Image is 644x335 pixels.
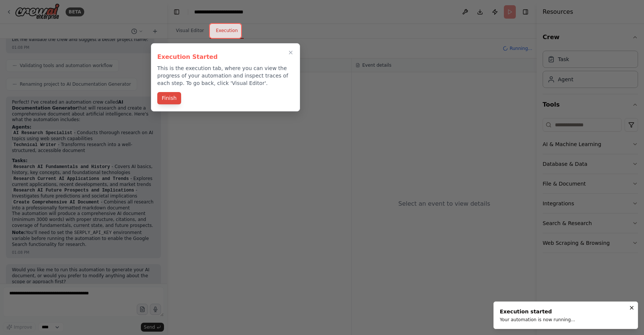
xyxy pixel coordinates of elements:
div: Your automation is now running... [500,317,575,323]
p: This is the execution tab, where you can view the progress of your automation and inspect traces ... [157,64,294,87]
h3: Execution Started [157,53,294,61]
button: Hide left sidebar [171,7,182,17]
button: Finish [157,92,181,104]
button: Close walkthrough [286,48,295,57]
div: Execution started [500,308,575,315]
